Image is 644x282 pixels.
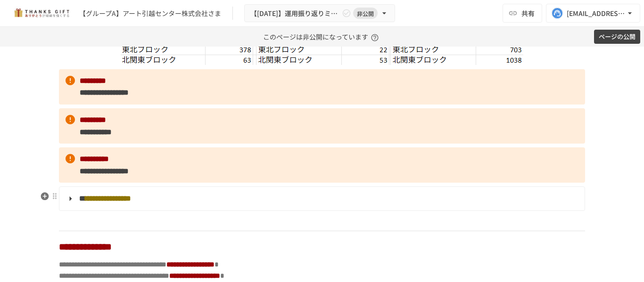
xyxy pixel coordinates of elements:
[11,6,72,21] img: mMP1OxWUAhQbsRWCurg7vIHe5HqDpP7qZo7fRoNLXQh
[521,8,535,18] span: 共有
[353,8,378,18] span: 非公開
[244,4,395,23] button: 【[DATE]】運用振り返りミーティング非公開
[263,27,381,47] p: このページは非公開になっています
[503,4,542,23] button: 共有
[567,8,625,19] div: [EMAIL_ADDRESS][DOMAIN_NAME]
[594,30,640,44] button: ページの公開
[250,8,340,19] span: 【[DATE]】運用振り返りミーティング
[546,4,640,23] button: [EMAIL_ADDRESS][DOMAIN_NAME]
[79,8,221,18] div: 【グループA】アート引越センター株式会社さま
